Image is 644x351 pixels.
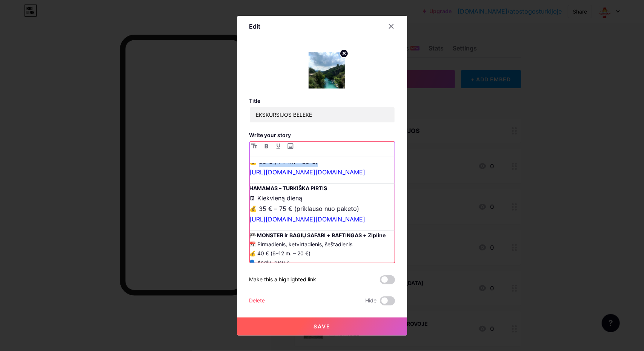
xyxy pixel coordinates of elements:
[250,185,327,191] strong: HAMAMAS – TURKIŠKA PIRTIS
[249,296,265,305] div: Delete
[249,132,395,138] h3: Write your story
[250,231,395,294] h3: 📅 Pirmadienis, ketvirtadienis, šeštadienis 💰 40 € (6–12 m. – 20 €) 🗣️ Anglų, rusų k.
[237,317,407,336] button: Save
[250,232,386,238] strong: 🏁 MONSTER ir BAGIŲ SAFARI + RAFTINGAS + Zipline
[249,275,317,284] div: Make this a highlighted link
[314,323,330,330] span: Save
[249,98,395,104] h3: Title
[250,168,366,176] a: [URL][DOMAIN_NAME][DOMAIN_NAME]
[249,22,261,31] div: Edit
[250,215,366,223] a: [URL][DOMAIN_NAME][DOMAIN_NAME]
[366,296,377,305] span: Hide
[309,52,345,89] img: link_thumbnail
[250,107,395,122] input: Title
[250,193,395,224] p: 🗓 Kiekvieną dieną 💰 35 € – 75 € (priklauso nuo paketo)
